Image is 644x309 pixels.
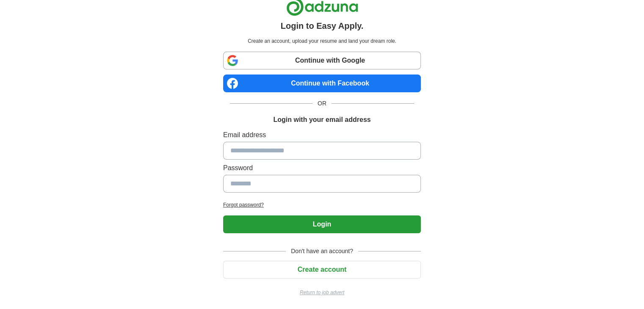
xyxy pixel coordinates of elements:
h1: Login with your email address [273,115,370,125]
button: Login [223,215,421,233]
a: Return to job advert [223,289,421,296]
h1: Login to Easy Apply. [281,19,364,32]
a: Forgot password? [223,201,421,209]
button: Create account [223,261,421,279]
a: Create account [223,266,421,273]
p: Create an account, upload your resume and land your dream role. [225,37,419,45]
label: Email address [223,130,421,140]
span: Don't have an account? [286,247,358,256]
a: Continue with Facebook [223,74,421,92]
a: Continue with Google [223,52,421,69]
span: OR [312,99,332,108]
label: Password [223,163,421,173]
